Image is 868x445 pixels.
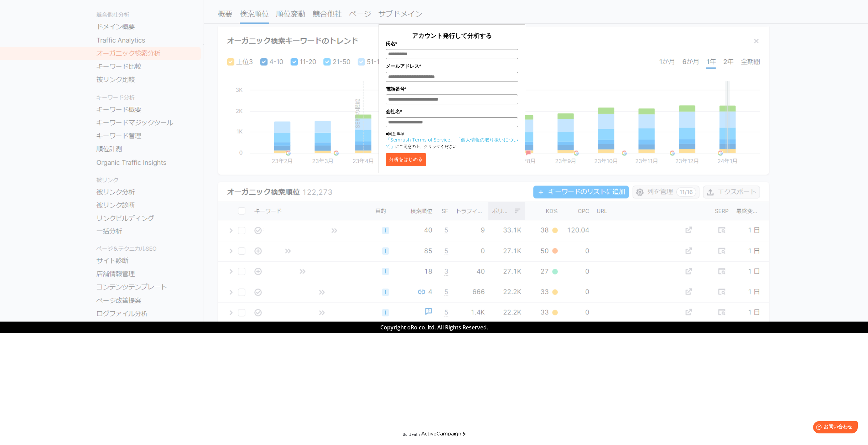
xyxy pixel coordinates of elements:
label: 電話番号* [386,85,518,93]
button: 分析をはじめる [386,153,426,166]
iframe: Help widget launcher [807,418,860,437]
label: メールアドレス* [386,62,518,70]
span: Copyright oRo co.,ltd. All Rights Reserved. [380,324,488,331]
span: アカウント発行して分析する [412,31,492,40]
a: 「個人情報の取り扱いについて」 [386,136,518,149]
div: Built with [402,431,420,436]
a: 「Semrush Terms of Service」 [386,136,455,143]
p: ■同意事項 にご同意の上、クリックください [386,131,518,150]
